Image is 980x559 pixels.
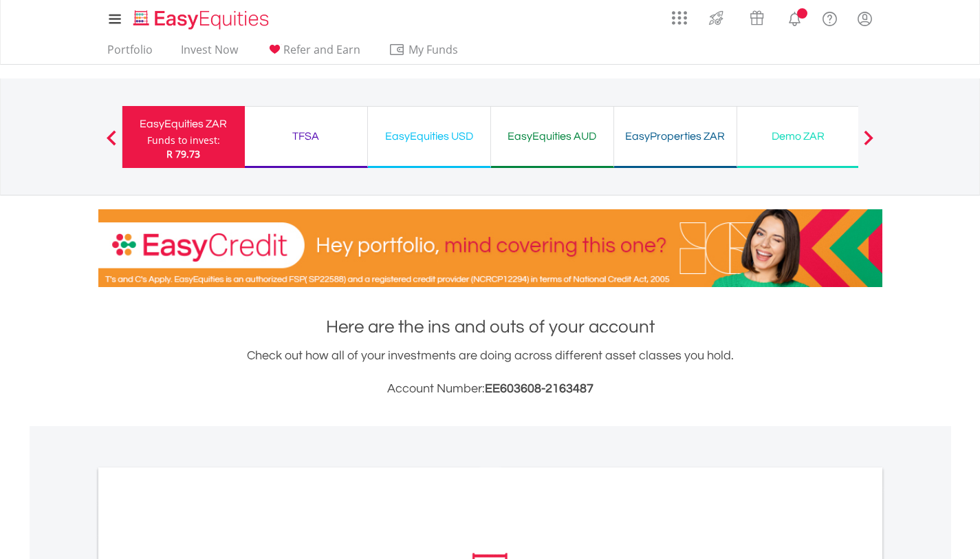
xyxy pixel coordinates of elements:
a: Invest Now [175,43,243,64]
span: My Funds [389,41,479,59]
a: Refer and Earn [261,43,366,64]
a: Home page [128,3,274,31]
span: EE603608-2163487 [485,382,594,395]
a: AppsGrid [663,3,696,25]
a: Notifications [777,3,812,31]
img: EasyCredit Promotion Banner [98,209,882,287]
div: TFSA [253,127,359,146]
div: Demo ZAR [745,127,851,146]
div: EasyEquities ZAR [131,114,237,134]
img: thrive-v2.svg [705,7,728,29]
span: R 79.73 [166,147,200,160]
span: Refer and Earn [283,42,360,57]
h1: Here are the ins and outs of your account [98,315,882,339]
div: EasyEquities AUD [499,127,605,146]
a: Vouchers [737,3,777,29]
div: Check out how all of your investments are doing across different asset classes you hold. [98,346,882,399]
img: EasyEquities_Logo.png [131,8,274,31]
a: FAQ's and Support [812,3,847,31]
a: Portfolio [102,43,158,64]
button: Next [855,137,882,151]
img: grid-menu-icon.svg [672,10,687,25]
img: vouchers-v2.svg [745,7,768,29]
h3: Account Number: [98,379,882,399]
div: Funds to invest: [147,134,220,147]
div: EasyProperties ZAR [622,127,728,146]
div: EasyEquities USD [376,127,482,146]
a: My Profile [847,3,882,34]
button: Previous [98,137,125,151]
